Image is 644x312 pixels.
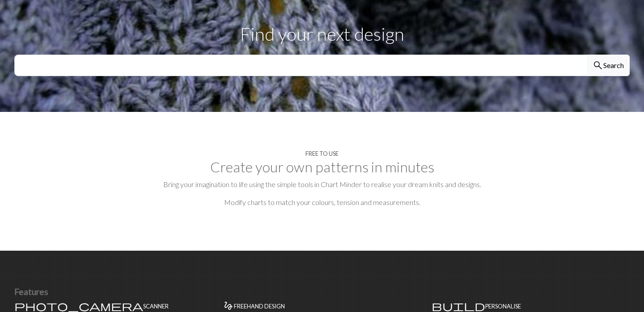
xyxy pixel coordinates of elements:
[305,150,339,157] h4: Free to use
[14,299,143,312] span: photo_camera
[587,55,630,76] button: Search
[143,303,169,310] h4: Scanner
[14,286,630,297] h3: Features
[14,158,630,175] h2: Create your own patterns in minutes
[485,303,521,310] h4: Personalise
[14,21,630,47] p: Find your next design
[14,179,630,190] p: Bring your imagination to life using the simple tools in Chart Minder to realise your dream knits...
[432,299,485,312] span: build
[14,197,630,208] p: Modify charts to match your colours, tension and measurements.
[234,303,285,310] h4: Freehand design
[223,299,234,312] span: gesture
[593,59,603,72] span: search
